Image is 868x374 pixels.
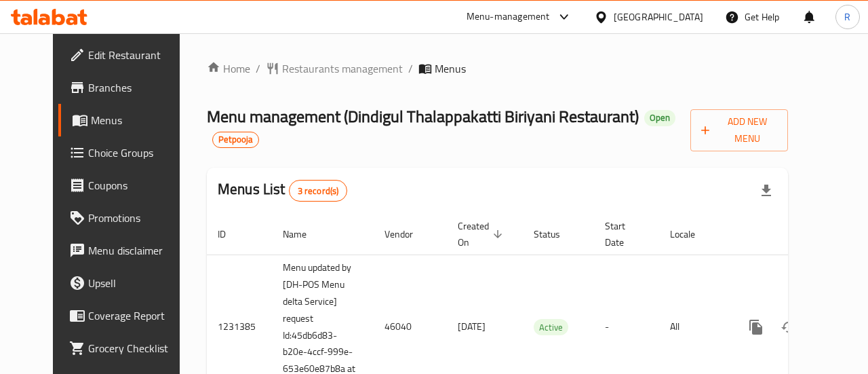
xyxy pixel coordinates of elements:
[58,234,198,267] a: Menu disclaimer
[289,180,348,202] div: Total records count
[213,134,258,145] span: Petpooja
[670,226,713,242] span: Locale
[91,112,187,128] span: Menus
[58,332,198,364] a: Grocery Checklist
[283,226,324,242] span: Name
[88,145,187,161] span: Choice Groups
[88,242,187,259] span: Menu disclaimer
[750,174,783,207] div: Export file
[282,60,403,77] span: Restaurants management
[614,10,703,24] div: [GEOGRAPHIC_DATA]
[534,226,578,242] span: Status
[256,60,260,77] li: /
[218,179,347,202] h2: Menus List
[772,311,805,343] button: Change Status
[605,218,643,250] span: Start Date
[58,136,198,169] a: Choice Groups
[844,10,850,24] span: R
[58,169,198,202] a: Coupons
[58,299,198,332] a: Coverage Report
[58,267,198,299] a: Upsell
[207,101,639,132] span: Menu management ( Dindigul Thalappakatti Biriyani Restaurant )
[88,210,187,226] span: Promotions
[534,319,568,335] div: Active
[207,60,250,77] a: Home
[458,318,486,335] span: [DATE]
[534,320,568,335] span: Active
[290,185,347,198] span: 3 record(s)
[88,47,187,63] span: Edit Restaurant
[644,110,675,126] div: Open
[88,177,187,193] span: Coupons
[88,340,187,356] span: Grocery Checklist
[435,60,466,77] span: Menus
[207,60,788,77] nav: breadcrumb
[408,60,413,77] li: /
[58,71,198,104] a: Branches
[740,311,772,343] button: more
[644,112,675,124] span: Open
[690,109,788,151] button: Add New Menu
[88,275,187,291] span: Upsell
[58,104,198,136] a: Menus
[384,226,431,242] span: Vendor
[266,60,403,77] a: Restaurants management
[458,218,507,250] span: Created On
[467,9,550,25] div: Menu-management
[58,202,198,234] a: Promotions
[218,226,243,242] span: ID
[88,307,187,324] span: Coverage Report
[88,79,187,96] span: Branches
[58,39,198,71] a: Edit Restaurant
[701,113,777,147] span: Add New Menu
